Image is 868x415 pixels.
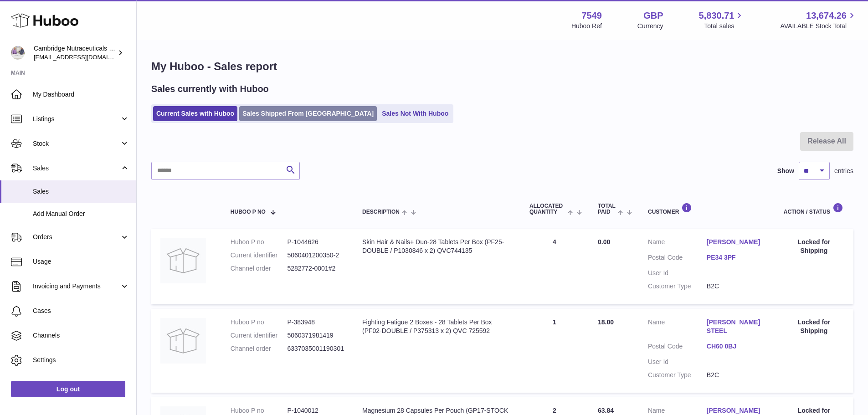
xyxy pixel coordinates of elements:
a: [PERSON_NAME] [707,238,765,246]
a: [PERSON_NAME] [707,406,765,415]
dt: Current identifier [231,251,288,260]
span: Stock [33,139,120,148]
div: Cambridge Nutraceuticals Ltd [34,44,116,61]
span: Add Manual Order [33,210,129,218]
dt: Customer Type [648,371,707,379]
span: Total sales [704,22,745,31]
div: Currency [637,22,663,31]
span: Usage [33,257,129,266]
span: Huboo P no [231,209,266,215]
dt: Name [648,238,707,249]
dt: User Id [648,358,707,366]
span: 18.00 [598,318,614,326]
dd: B2C [707,371,765,379]
dd: B2C [707,282,765,291]
div: Customer [648,203,765,215]
dd: 5060371981419 [287,331,344,340]
a: Sales Not With Huboo [379,106,452,121]
h1: My Huboo - Sales report [151,59,853,74]
dd: P-1044626 [287,238,344,246]
dt: Name [648,318,707,338]
a: Log out [11,381,125,397]
strong: 7549 [581,10,602,22]
div: Huboo Ref [571,22,602,31]
td: 1 [520,309,589,393]
dt: Postal Code [648,342,707,353]
dd: 5060401200350-2 [287,251,344,260]
span: Sales [33,187,129,196]
a: PE34 3PF [707,253,765,262]
h2: Sales currently with Huboo [151,83,269,95]
img: no-photo.jpg [160,238,206,283]
div: Action / Status [784,203,844,215]
dt: Huboo P no [231,318,288,327]
span: Total paid [598,203,616,215]
a: Current Sales with Huboo [153,106,237,121]
td: 4 [520,229,589,304]
span: Sales [33,164,120,173]
dt: Current identifier [231,331,288,340]
span: [EMAIL_ADDRESS][DOMAIN_NAME] [34,53,134,61]
a: [PERSON_NAME] STEEL [707,318,765,335]
span: AVAILABLE Stock Total [780,22,857,31]
span: Orders [33,233,120,241]
span: Settings [33,356,129,364]
dd: P-1040012 [287,406,344,415]
span: ALLOCATED Quantity [529,203,565,215]
dd: 6337035001190301 [287,344,344,353]
div: Locked for Shipping [784,238,844,255]
span: Cases [33,307,129,315]
dt: Postal Code [648,253,707,264]
dt: User Id [648,269,707,277]
img: qvc@camnutra.com [11,46,25,60]
span: Channels [33,331,129,340]
img: no-photo.jpg [160,318,206,364]
span: entries [834,167,853,175]
span: Invoicing and Payments [33,282,120,291]
a: 5,830.71 Total sales [699,10,745,31]
div: Fighting Fatigue 2 Boxes - 28 Tablets Per Box (PF02-DOUBLE / P375313 x 2) QVC 725592 [362,318,511,335]
span: 5,830.71 [699,10,734,22]
a: Sales Shipped From [GEOGRAPHIC_DATA] [239,106,377,121]
dd: P-383948 [287,318,344,327]
span: My Dashboard [33,90,129,99]
dd: 5282772-0001#2 [287,264,344,273]
dt: Channel order [231,264,288,273]
dt: Customer Type [648,282,707,291]
strong: GBP [643,10,663,22]
span: 63.84 [598,407,614,414]
span: Listings [33,115,120,123]
span: Description [362,209,400,215]
span: 0.00 [598,238,610,246]
dt: Huboo P no [231,406,288,415]
label: Show [777,167,794,175]
div: Skin Hair & Nails+ Duo-28 Tablets Per Box (PF25-DOUBLE / P1030846 x 2) QVC744135 [362,238,511,255]
dt: Channel order [231,344,288,353]
a: CH60 0BJ [707,342,765,351]
span: 13,674.26 [806,10,847,22]
div: Locked for Shipping [784,318,844,335]
a: 13,674.26 AVAILABLE Stock Total [780,10,857,31]
dt: Huboo P no [231,238,288,246]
